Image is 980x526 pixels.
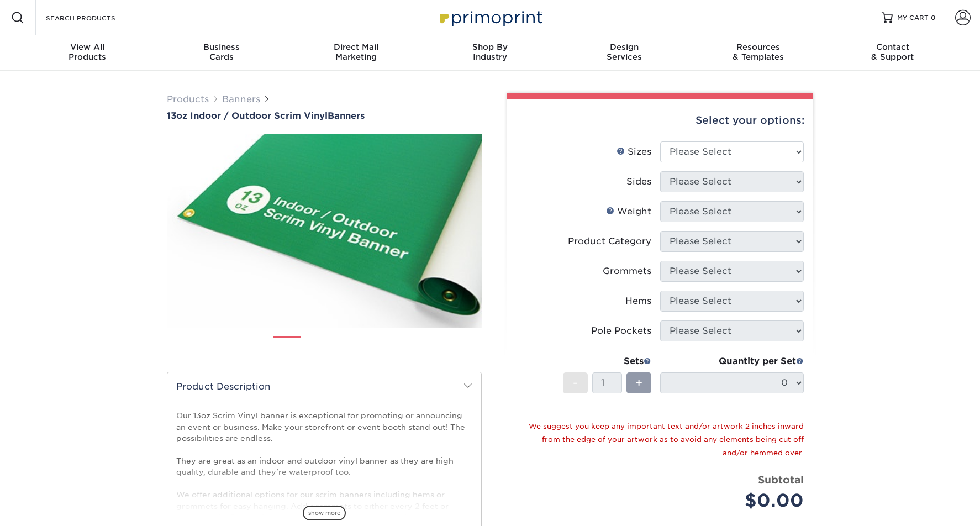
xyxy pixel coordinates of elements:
a: Products [167,94,209,104]
span: show more [303,506,346,520]
div: Quantity per Set [660,355,804,368]
a: BusinessCards [155,35,289,71]
img: Primoprint [435,6,545,29]
div: Products [20,42,155,62]
span: Direct Mail [289,42,423,52]
span: View All [20,42,155,52]
span: Resources [691,42,825,52]
a: Direct MailMarketing [289,35,423,71]
div: Cards [155,42,289,62]
a: View AllProducts [20,35,155,71]
img: Banners 03 [347,332,375,360]
span: + [635,375,642,391]
a: Resources& Templates [691,35,825,71]
strong: Subtotal [758,474,804,486]
div: Sets [563,355,651,368]
div: Services [557,42,691,62]
div: & Templates [691,42,825,62]
h2: Product Description [167,372,481,401]
div: Hems [625,294,651,308]
small: We suggest you keep any important text and/or artwork 2 inches inward from the edge of your artwo... [529,422,804,457]
div: Sizes [617,145,651,159]
span: - [573,375,578,391]
div: Select your options: [516,99,804,141]
img: Banners 02 [310,332,338,360]
div: Industry [423,42,557,62]
a: Banners [222,94,260,104]
span: 0 [931,14,936,22]
a: Shop ByIndustry [423,35,557,71]
div: Weight [606,205,651,218]
img: Banners 01 [273,333,301,360]
span: Design [557,42,691,52]
span: Shop By [423,42,557,52]
input: SEARCH PRODUCTS..... [45,11,152,24]
div: & Support [825,42,960,62]
a: 13oz Indoor / Outdoor Scrim VinylBanners [167,111,482,121]
a: DesignServices [557,35,691,71]
div: Sides [626,175,651,188]
div: Marketing [289,42,423,62]
div: $0.00 [668,487,804,514]
h1: Banners [167,111,482,121]
span: 13oz Indoor / Outdoor Scrim Vinyl [167,111,328,121]
img: 13oz Indoor / Outdoor Scrim Vinyl 01 [167,122,482,340]
div: Pole Pockets [591,324,651,338]
div: Product Category [568,235,651,248]
span: Business [155,42,289,52]
span: MY CART [897,13,929,23]
span: Contact [825,42,960,52]
div: Grommets [603,265,651,278]
a: Contact& Support [825,35,960,71]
